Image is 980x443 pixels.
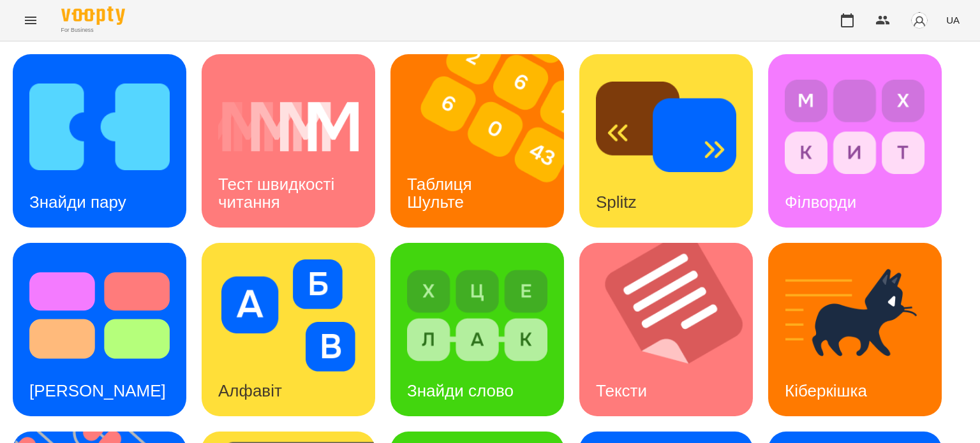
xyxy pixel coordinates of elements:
[785,381,867,400] h3: Кіберкішка
[61,6,125,25] img: Voopty Logo
[29,381,166,400] h3: [PERSON_NAME]
[579,243,753,416] a: ТекстиТексти
[390,54,580,228] img: Таблиця Шульте
[29,259,170,372] img: Тест Струпа
[596,71,736,183] img: Splitz
[785,71,925,183] img: Філворди
[29,192,126,212] h3: Знайди пару
[202,243,375,416] a: АлфавітАлфавіт
[785,259,925,372] img: Кіберкішка
[768,243,942,416] a: КіберкішкаКіберкішка
[579,243,769,416] img: Тексти
[785,192,856,212] h3: Філворди
[218,259,359,372] img: Алфавіт
[946,13,960,27] span: UA
[579,54,753,228] a: SplitzSplitz
[910,11,928,29] img: avatar_s.png
[13,54,186,228] a: Знайди паруЗнайди пару
[407,175,477,211] h3: Таблиця Шульте
[407,381,514,400] h3: Знайди слово
[390,54,564,228] a: Таблиця ШультеТаблиця Шульте
[218,71,359,183] img: Тест швидкості читання
[768,54,942,228] a: ФілвордиФілворди
[407,259,547,372] img: Знайди слово
[15,5,46,36] button: Menu
[29,71,170,183] img: Знайди пару
[596,381,647,400] h3: Тексти
[218,175,339,211] h3: Тест швидкості читання
[941,8,965,32] button: UA
[596,192,637,212] h3: Splitz
[13,243,186,416] a: Тест Струпа[PERSON_NAME]
[61,26,125,34] span: For Business
[218,381,282,400] h3: Алфавіт
[202,54,375,228] a: Тест швидкості читанняТест швидкості читання
[390,243,564,416] a: Знайди словоЗнайди слово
